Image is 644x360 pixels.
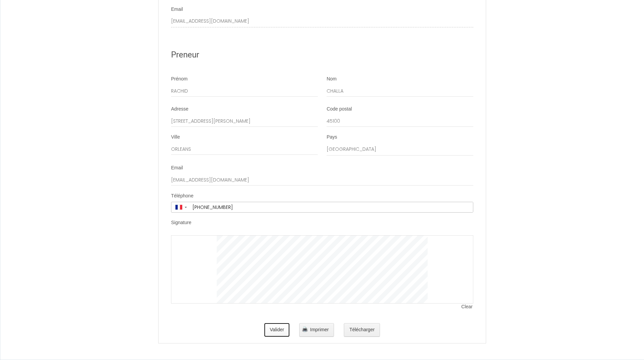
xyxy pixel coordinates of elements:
span: ▼ [184,206,188,209]
button: Télécharger [344,323,380,337]
span: Clear [461,304,473,310]
label: Email [171,6,183,13]
label: Prénom [171,76,188,82]
label: Téléphone [171,193,193,199]
label: Nom [327,76,337,82]
label: Ville [171,134,180,141]
input: +33 6 12 34 56 78 [190,202,473,212]
label: Pays [327,134,337,141]
label: Email [171,165,183,171]
label: Signature [171,219,191,226]
button: Valider [264,323,290,337]
label: Adresse [171,106,188,113]
h2: Preneur [171,48,473,62]
label: Code postal [327,106,352,113]
img: printer.png [302,327,308,332]
button: Imprimer [299,323,334,337]
span: Imprimer [310,327,329,332]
